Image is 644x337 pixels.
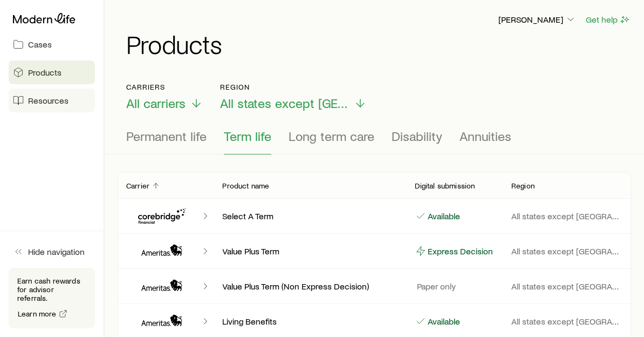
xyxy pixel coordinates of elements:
[28,95,68,106] span: Resources
[511,246,622,257] p: All states except [GEOGRAPHIC_DATA]
[223,281,398,292] p: Value Plus Term (Non Express Decision)
[126,31,631,57] h1: Products
[224,129,271,144] span: Term life
[126,181,149,190] p: Carrier
[126,83,203,111] button: CarriersAll carriers
[498,14,576,25] p: [PERSON_NAME]
[460,129,511,144] span: Annuities
[126,96,186,111] span: All carriers
[126,83,203,91] p: Carriers
[426,246,494,257] p: Express Decision
[511,316,622,327] p: All states except [GEOGRAPHIC_DATA]
[220,96,350,111] span: All states except [GEOGRAPHIC_DATA]
[9,89,95,112] a: Resources
[498,14,577,26] button: [PERSON_NAME]
[126,129,207,144] span: Permanent life
[223,246,398,257] p: Value Plus Term
[18,310,57,318] span: Learn more
[9,268,95,328] div: Earn cash rewards for advisor referrals.Learn more
[223,181,270,190] p: Product name
[415,181,475,190] p: Digital submission
[28,246,85,257] span: Hide navigation
[223,211,398,221] p: Select A Term
[126,129,622,154] div: Product types
[511,181,535,190] p: Region
[511,281,622,292] p: All states except [GEOGRAPHIC_DATA]
[415,281,456,292] p: Paper only
[28,39,52,50] span: Cases
[28,67,61,78] span: Products
[9,60,95,84] a: Products
[223,316,398,327] p: Living Benefits
[426,316,461,327] p: Available
[392,129,442,144] span: Disability
[9,32,95,56] a: Cases
[9,240,95,264] button: Hide navigation
[220,83,367,91] p: Region
[426,211,461,221] p: Available
[585,14,631,26] button: Get help
[511,211,622,221] p: All states except [GEOGRAPHIC_DATA]
[289,129,374,144] span: Long term care
[220,83,367,111] button: RegionAll states except [GEOGRAPHIC_DATA]
[17,277,86,302] p: Earn cash rewards for advisor referrals.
